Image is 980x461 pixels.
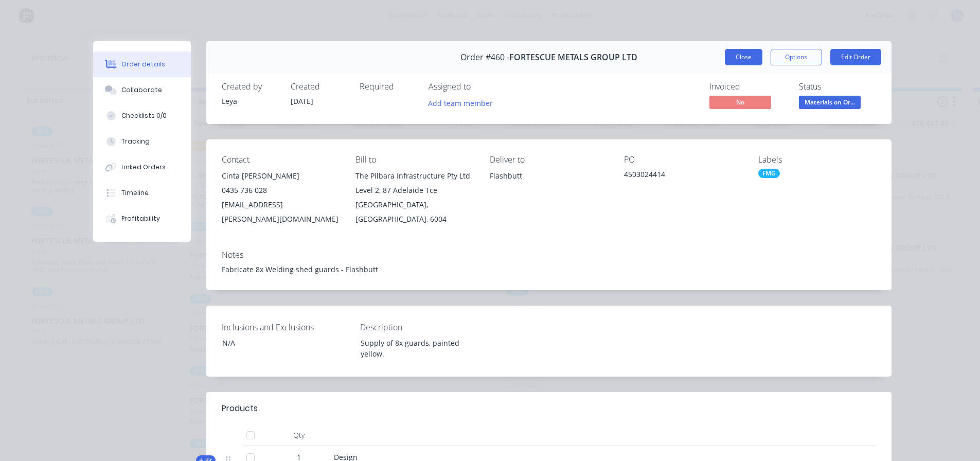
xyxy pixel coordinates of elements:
[93,77,191,103] button: Collaborate
[355,198,473,226] div: [GEOGRAPHIC_DATA], [GEOGRAPHIC_DATA], 6004
[121,214,160,223] div: Profitability
[121,111,167,120] div: Checklists 0/0
[709,96,771,109] span: No
[268,425,330,446] div: Qty
[222,198,340,226] div: [EMAIL_ADDRESS][PERSON_NAME][DOMAIN_NAME]
[222,82,278,92] div: Created by
[222,169,340,183] div: Cinta [PERSON_NAME]
[771,49,822,65] button: Options
[624,169,742,183] div: 4503024414
[725,49,762,65] button: Close
[490,169,608,183] div: Flashbutt
[460,52,509,62] span: Order #460 -
[355,155,473,165] div: Bill to
[352,335,481,361] div: Supply of 8x guards, painted yellow.
[222,250,876,260] div: Notes
[93,206,191,232] button: Profitability
[355,169,473,198] div: The Pilbara Infrastructure Pty Ltd Level 2, 87 Adelaide Tce
[222,96,278,107] div: Leya
[799,96,861,109] span: Materials on Or...
[291,82,347,92] div: Created
[490,155,608,165] div: Deliver to
[360,82,416,92] div: Required
[121,163,166,172] div: Linked Orders
[758,155,876,165] div: Labels
[429,96,498,110] button: Add team member
[93,51,191,77] button: Order details
[214,335,343,350] div: N/A
[490,169,608,202] div: Flashbutt
[799,82,876,92] div: Status
[222,155,340,165] div: Contact
[93,103,191,129] button: Checklists 0/0
[121,188,149,198] div: Timeline
[121,85,162,95] div: Collaborate
[93,180,191,206] button: Timeline
[222,169,340,226] div: Cinta [PERSON_NAME]0435 736 028[EMAIL_ADDRESS][PERSON_NAME][DOMAIN_NAME]
[121,60,165,69] div: Order details
[709,82,787,92] div: Invoiced
[222,402,258,415] div: Products
[429,82,531,92] div: Assigned to
[355,169,473,226] div: The Pilbara Infrastructure Pty Ltd Level 2, 87 Adelaide Tce[GEOGRAPHIC_DATA], [GEOGRAPHIC_DATA], ...
[360,321,489,333] label: Description
[93,154,191,180] button: Linked Orders
[509,52,637,62] span: FORTESCUE METALS GROUP LTD
[93,129,191,154] button: Tracking
[222,183,340,198] div: 0435 736 028
[830,49,881,65] button: Edit Order
[121,137,150,146] div: Tracking
[422,96,498,110] button: Add team member
[222,321,350,333] label: Inclusions and Exclusions
[758,169,780,178] div: FMG
[291,96,313,106] span: [DATE]
[624,155,742,165] div: PO
[222,264,876,275] div: Fabricate 8x Welding shed guards - Flashbutt
[799,96,861,111] button: Materials on Or...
